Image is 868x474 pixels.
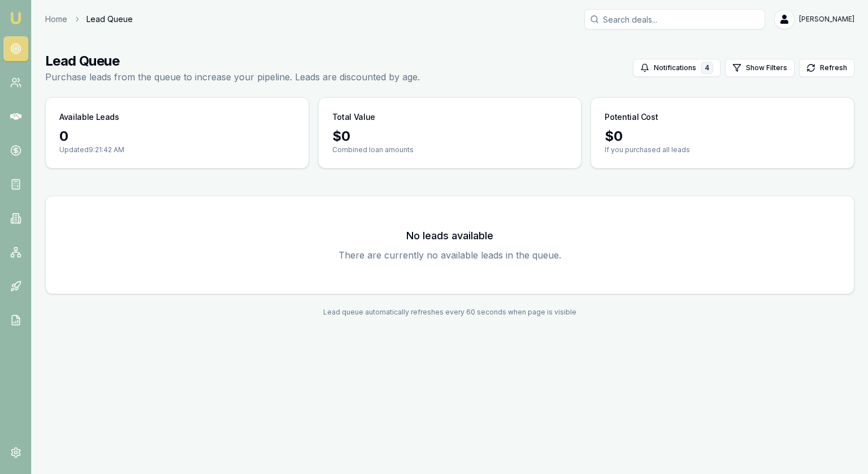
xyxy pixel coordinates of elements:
[799,15,854,24] span: [PERSON_NAME]
[59,248,840,262] p: There are currently no available leads in the queue.
[633,59,721,77] button: Notifications4
[45,52,420,70] h1: Lead Queue
[45,70,420,84] p: Purchase leads from the queue to increase your pipeline. Leads are discounted by age.
[59,145,295,154] p: Updated 9:21:42 AM
[605,145,840,154] p: If you purchased all leads
[86,14,133,25] span: Lead Queue
[605,111,658,123] h3: Potential Cost
[332,111,375,123] h3: Total Value
[45,14,67,25] a: Home
[45,308,854,317] div: Lead queue automatically refreshes every 60 seconds when page is visible
[725,59,795,77] button: Show Filters
[59,111,119,123] h3: Available Leads
[9,11,23,25] img: emu-icon-u.png
[45,14,133,25] nav: breadcrumb
[584,9,765,29] input: Search deals
[59,228,840,244] h3: No leads available
[332,127,568,145] div: $ 0
[799,59,854,77] button: Refresh
[59,127,295,145] div: 0
[332,145,568,154] p: Combined loan amounts
[701,62,713,74] div: 4
[605,127,840,145] div: $ 0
